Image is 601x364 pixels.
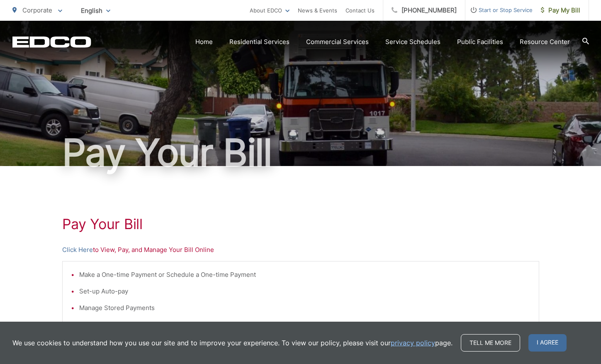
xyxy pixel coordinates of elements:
[457,37,503,47] a: Public Facilities
[75,3,117,18] span: English
[12,36,91,48] a: EDCD logo. Return to the homepage.
[79,286,530,296] li: Set-up Auto-pay
[79,303,530,313] li: Manage Stored Payments
[12,132,589,173] h1: Pay Your Bill
[250,5,290,15] a: About EDCO
[306,37,369,47] a: Commercial Services
[541,5,580,15] span: Pay My Bill
[79,320,530,330] li: Go Paperless
[12,338,453,348] p: We use cookies to understand how you use our site and to improve your experience. To view our pol...
[298,5,337,15] a: News & Events
[229,37,290,47] a: Residential Services
[62,245,539,255] p: to View, Pay, and Manage Your Bill Online
[461,334,520,352] a: Tell me more
[385,37,440,47] a: Service Schedules
[195,37,213,47] a: Home
[79,270,530,280] li: Make a One-time Payment or Schedule a One-time Payment
[346,5,375,15] a: Contact Us
[528,334,567,352] span: I agree
[520,37,570,47] a: Resource Center
[22,6,52,14] span: Corporate
[62,216,539,232] h1: Pay Your Bill
[391,338,435,348] a: privacy policy
[62,245,93,255] a: Click Here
